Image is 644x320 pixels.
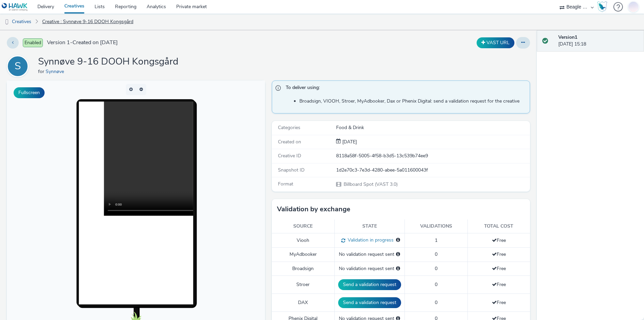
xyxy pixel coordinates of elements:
td: Stroer [272,276,335,294]
th: State [334,219,404,233]
span: Categories [278,124,300,131]
td: Viooh [272,233,335,248]
div: [DATE] 15:18 [558,34,639,48]
div: Food & Drink [336,124,529,131]
span: 0 [435,299,437,306]
span: Created on [278,139,301,145]
div: Please select a deal below and click on Send to send a validation request to MyAdbooker. [396,251,400,258]
button: Send a validation request [338,279,401,290]
td: Broadsign [272,262,335,275]
span: Version 1 - Created on [DATE] [47,39,118,47]
img: undefined Logo [2,3,28,11]
td: DAX [272,294,335,312]
span: Snapshot ID [278,167,304,173]
div: S [15,57,21,76]
span: Billboard Spot (VAST 3.0) [343,181,398,188]
span: Free [492,281,506,288]
span: Enabled [23,38,43,47]
h3: Validation by exchange [277,204,350,214]
a: Creative : Synnøve 9-16 DOOH Kongsgård [39,14,137,30]
th: Validations [404,219,467,233]
div: No validation request sent [338,265,401,272]
span: 1 [435,237,437,244]
a: Synnøve [46,68,67,75]
span: [DATE] [341,139,357,145]
span: To deliver using: [286,84,523,93]
a: Hawk Academy [597,1,610,12]
img: Jonas Bruzga [628,0,639,13]
span: Validation in progress [345,237,394,243]
span: Format [278,181,293,187]
div: Please select a deal below and click on Send to send a validation request to Broadsign. [396,265,400,272]
span: 0 [435,251,437,257]
a: S [7,63,31,69]
strong: Version 1 [558,34,577,40]
span: Creative ID [278,153,301,159]
span: for [38,68,46,75]
img: dooh [3,19,10,25]
span: 0 [435,265,437,272]
button: VAST URL [477,37,514,48]
button: Send a validation request [338,297,401,308]
td: MyAdbooker [272,248,335,262]
img: Hawk Academy [597,1,607,12]
div: Creation 19 August 2025, 15:18 [341,139,357,145]
div: No validation request sent [338,251,401,258]
div: 1d2e70c3-7e3d-4280-abee-5a011600043f [336,167,529,174]
div: Duplicate the creative as a VAST URL [475,37,516,48]
span: Free [492,265,506,272]
button: Fullscreen [14,87,45,98]
span: Free [492,237,506,244]
h1: Synnøve 9-16 DOOH Kongsgård [38,55,178,68]
li: Broadsign, VIOOH, Stroer, MyAdbooker, Dax or Phenix Digital: send a validation request for the cr... [299,98,526,105]
span: Free [492,251,506,257]
span: Free [492,299,506,306]
div: 8118a58f-5005-4f58-b3d5-13c539b74ee9 [336,153,529,159]
th: Source [272,219,335,233]
span: 0 [435,281,437,288]
th: Total cost [468,219,530,233]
